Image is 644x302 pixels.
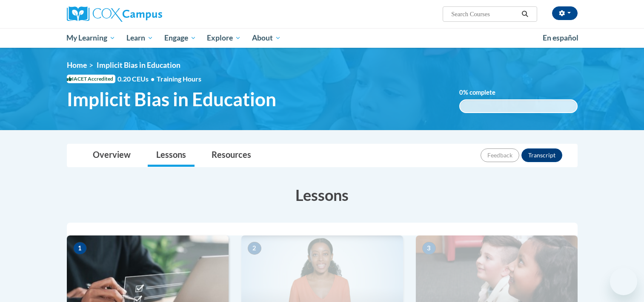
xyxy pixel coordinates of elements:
span: Implicit Bias in Education [97,61,180,70]
label: % complete [459,88,508,97]
iframe: Button to launch messaging window [610,268,637,295]
a: Explore [201,28,246,48]
h3: Lessons [67,184,578,206]
span: Training Hours [157,75,201,83]
span: 2 [248,242,261,255]
a: Home [67,61,87,70]
span: Implicit Bias in Education [67,88,276,110]
span: My Learning [66,33,115,43]
span: 3 [422,242,436,255]
a: My Learning [61,28,121,48]
button: Account Settings [552,6,578,20]
input: Search Courses [450,9,518,19]
a: Engage [159,28,202,48]
a: Cox Campus [67,6,229,22]
span: 1 [73,242,87,255]
span: En español [543,33,578,42]
span: Learn [126,33,153,43]
span: • [151,75,155,83]
a: Lessons [148,144,195,167]
span: IACET Accredited [67,75,115,83]
button: Feedback [481,148,519,162]
button: Transcript [521,148,562,162]
a: Resources [203,144,260,167]
a: Overview [84,144,139,167]
span: Explore [207,33,241,43]
a: En español [537,29,584,47]
div: Main menu [54,28,590,48]
img: Cox Campus [67,6,162,22]
span: 0.20 CEUs [117,74,157,84]
a: Learn [121,28,159,48]
span: Engage [164,33,196,43]
span: 0 [459,89,463,96]
a: About [246,28,286,48]
i:  [521,11,529,17]
button: Search [518,9,531,19]
span: About [252,33,281,43]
